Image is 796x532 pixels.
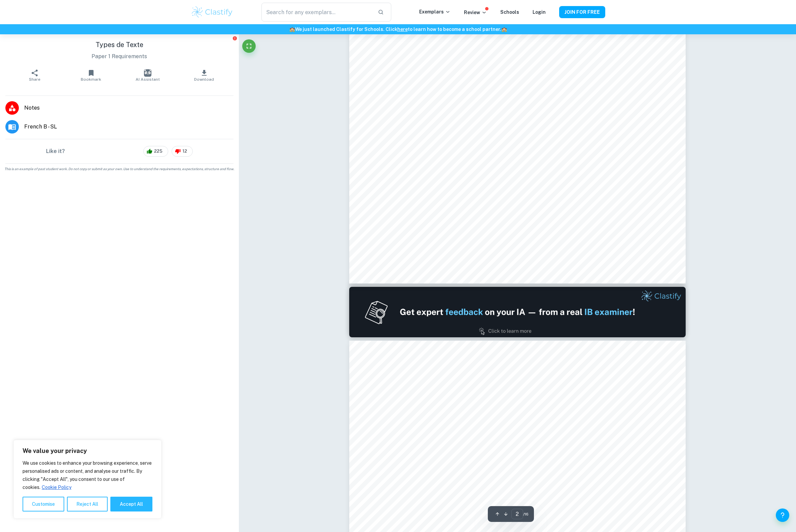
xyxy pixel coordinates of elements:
[63,66,119,85] button: Bookmark
[67,497,108,511] button: Reject All
[261,3,372,22] input: Search for any exemplars...
[143,146,168,157] div: 225
[144,69,151,77] img: AI Assistant
[46,147,65,155] h6: Like it?
[349,287,686,337] img: Ad
[23,459,152,491] p: We use cookies to enhance your browsing experience, serve personalised ads or content, and analys...
[24,123,233,131] span: French B - SL
[464,9,487,16] p: Review
[242,39,256,53] button: Fullscreen
[41,484,72,490] a: Cookie Policy
[3,166,236,172] span: This is an example of past student work. Do not copy or submit as your own. Use to understand the...
[13,440,161,519] div: We value your privacy
[179,148,191,155] span: 12
[397,27,408,32] a: here
[5,52,233,61] p: Paper 1 Requirements
[24,104,233,112] span: Notes
[194,77,214,82] span: Download
[419,8,450,15] p: Exemplars
[29,77,40,82] span: Share
[232,36,238,41] button: Report issue
[289,27,295,32] span: 🏫
[559,6,605,18] button: JOIN FOR FREE
[523,511,529,517] span: / 16
[6,66,63,85] button: Share
[110,497,152,511] button: Accept All
[119,66,176,85] button: AI Assistant
[191,5,233,19] img: Clastify logo
[533,9,546,15] a: Login
[150,148,166,155] span: 225
[500,9,519,15] a: Schools
[501,27,507,32] span: 🏫
[23,497,64,511] button: Customise
[172,146,193,157] div: 12
[23,447,152,455] p: We value your privacy
[1,26,795,33] h6: We just launched Clastify for Schools. Click to learn how to become a school partner.
[81,77,101,82] span: Bookmark
[5,40,233,50] h1: Types de Texte
[176,66,232,85] button: Download
[776,508,789,522] button: Help and Feedback
[136,77,160,82] span: AI Assistant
